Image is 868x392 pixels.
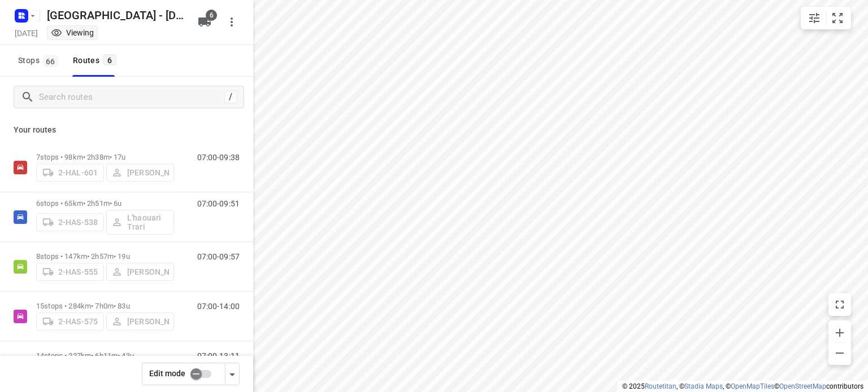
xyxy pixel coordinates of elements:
[197,351,240,360] p: 07:00-13:11
[826,7,849,29] button: Fit zoom
[225,367,239,381] div: Driver app settings
[224,91,237,103] div: /
[103,54,116,65] span: 6
[193,11,216,33] button: 6
[36,153,174,161] p: 7 stops • 98km • 2h38m • 17u
[803,7,826,29] button: Map settings
[197,302,240,311] p: 07:00-14:00
[149,369,185,378] span: Edit mode
[36,351,174,360] p: 14 stops • 227km • 6h11m • 43u
[18,54,62,68] span: Stops
[39,89,224,106] input: Search routes
[645,382,676,390] a: Routetitan
[622,382,863,390] li: © 2025 , © , © © contributors
[51,27,94,38] div: You are currently in view mode. To make any changes, go to edit project.
[731,382,774,390] a: OpenMapTiles
[684,382,723,390] a: Stadia Maps
[43,55,58,67] span: 66
[197,199,240,208] p: 07:00-09:51
[36,302,174,310] p: 15 stops • 284km • 7h0m • 83u
[801,7,851,29] div: small contained button group
[36,252,174,261] p: 8 stops • 147km • 2h57m • 19u
[779,382,826,390] a: OpenStreetMap
[220,11,243,33] button: More
[73,54,120,68] div: Routes
[197,252,240,261] p: 07:00-09:57
[36,199,174,208] p: 6 stops • 65km • 2h51m • 6u
[206,10,217,21] span: 6
[14,124,240,136] p: Your routes
[197,153,240,162] p: 07:00-09:38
